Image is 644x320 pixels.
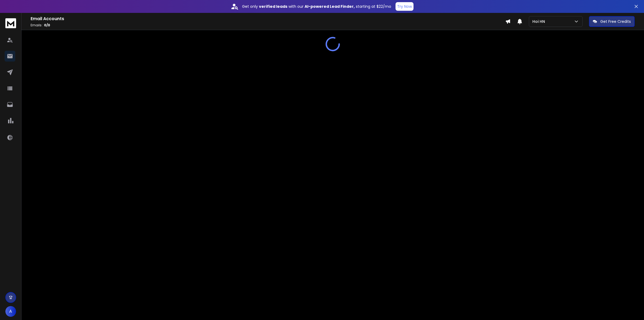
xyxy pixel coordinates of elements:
p: Hoi HN [532,19,547,24]
p: Get Free Credits [600,19,631,24]
strong: AI-powered Lead Finder, [305,4,355,9]
button: A [5,306,16,317]
strong: verified leads [259,4,287,9]
button: Try Now [396,2,414,11]
img: logo [5,18,16,28]
h1: Email Accounts [31,16,505,22]
p: Emails : [31,23,505,27]
p: Try Now [397,4,412,9]
span: 0 / 0 [44,23,50,27]
button: Get Free Credits [589,16,635,27]
p: Get only with our starting at $22/mo [242,4,391,9]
